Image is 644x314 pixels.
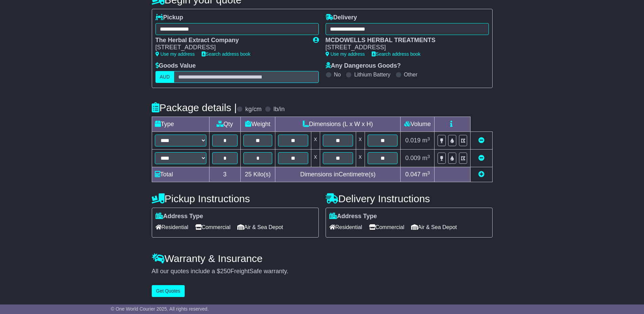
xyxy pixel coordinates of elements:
[329,222,362,232] span: Residential
[155,71,174,83] label: AUD
[326,37,482,44] div: MCDOWELLS HERBAL TREATMENTS
[326,51,365,57] a: Use my address
[220,268,231,275] span: 250
[111,306,209,312] span: © One World Courier 2025. All rights reserved.
[369,222,404,232] span: Commercial
[245,106,261,113] label: kg/cm
[155,14,183,21] label: Pickup
[478,171,484,178] a: Add new item
[195,222,231,232] span: Commercial
[326,62,401,70] label: Any Dangerous Goods?
[209,167,240,182] td: 3
[405,171,421,178] span: 0.047
[240,117,275,132] td: Weight
[155,37,306,44] div: The Herbal Extract Company
[478,155,484,161] a: Remove this item
[354,71,390,78] label: Lithium Battery
[152,117,209,132] td: Type
[155,51,195,57] a: Use my address
[237,222,283,232] span: Air & Sea Depot
[411,222,457,232] span: Air & Sea Depot
[422,171,430,178] span: m
[275,117,401,132] td: Dimensions (L x W x H)
[275,167,401,182] td: Dimensions in Centimetre(s)
[155,62,196,70] label: Goods Value
[311,132,320,150] td: x
[334,71,341,78] label: No
[356,150,365,167] td: x
[311,150,320,167] td: x
[427,136,430,141] sup: 3
[202,51,251,57] a: Search address book
[401,117,435,132] td: Volume
[155,44,306,51] div: [STREET_ADDRESS]
[427,170,430,175] sup: 3
[273,106,284,113] label: lb/in
[326,14,357,21] label: Delivery
[422,137,430,144] span: m
[155,222,188,232] span: Residential
[152,253,493,264] h4: Warranty & Insurance
[326,44,482,51] div: [STREET_ADDRESS]
[356,132,365,150] td: x
[478,137,484,144] a: Remove this item
[427,154,430,159] sup: 3
[155,213,203,220] label: Address Type
[152,285,185,297] button: Get Quotes
[152,167,209,182] td: Total
[240,167,275,182] td: Kilo(s)
[245,171,252,178] span: 25
[404,71,418,78] label: Other
[152,102,237,113] h4: Package details |
[152,268,493,275] div: All our quotes include a $ FreightSafe warranty.
[405,155,421,161] span: 0.009
[209,117,240,132] td: Qty
[422,155,430,161] span: m
[152,193,319,204] h4: Pickup Instructions
[326,193,493,204] h4: Delivery Instructions
[329,213,377,220] label: Address Type
[405,137,421,144] span: 0.019
[372,51,421,57] a: Search address book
